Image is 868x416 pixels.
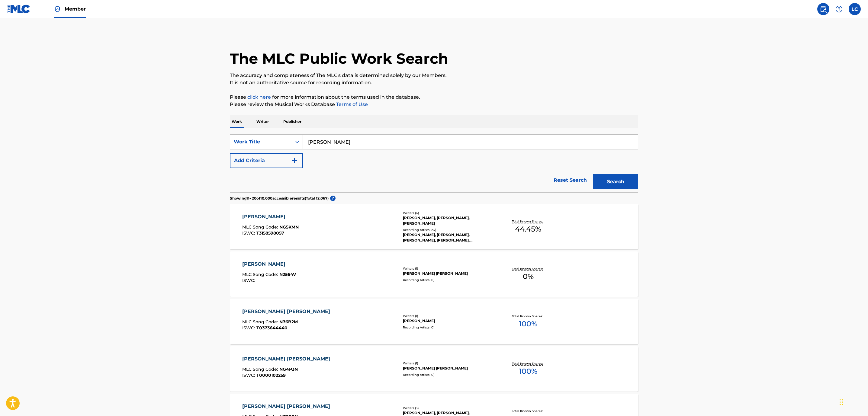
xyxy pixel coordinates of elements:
a: click here [247,94,271,100]
span: ? [330,196,336,201]
div: Help [833,3,845,15]
span: 100 % [519,366,537,377]
div: Writers ( 1 ) [403,266,494,271]
span: NG4P3N [279,366,298,372]
img: search [820,5,827,13]
span: Member [65,5,86,12]
span: NG5KMN [279,224,299,230]
span: MLC Song Code : [242,272,279,277]
div: [PERSON_NAME] [242,261,296,268]
p: Writer [255,115,271,128]
div: [PERSON_NAME] [PERSON_NAME] [242,355,333,363]
iframe: Resource Center [851,294,868,342]
div: Writers ( 3 ) [403,406,494,410]
div: [PERSON_NAME] [PERSON_NAME] [403,366,494,371]
div: Recording Artists ( 0 ) [403,278,494,282]
a: [PERSON_NAME] [PERSON_NAME]MLC Song Code:NG4P3NISWC:T0000102259Writers (1)[PERSON_NAME] [PERSON_N... [230,346,638,392]
a: [PERSON_NAME] [PERSON_NAME]MLC Song Code:N76B2MISWC:T0373644440Writers (1)[PERSON_NAME]Recording ... [230,299,638,344]
a: [PERSON_NAME]MLC Song Code:N2564VISWC:Writers (1)[PERSON_NAME] [PERSON_NAME]Recording Artists (0)... [230,251,638,297]
span: T0000102259 [256,373,286,378]
div: Writers ( 1 ) [403,361,494,366]
div: [PERSON_NAME] [PERSON_NAME] [242,308,333,315]
span: MLC Song Code : [242,366,279,372]
span: N2564V [279,272,296,277]
p: Total Known Shares: [512,409,544,413]
div: Writers ( 4 ) [403,211,494,215]
span: T0373644440 [256,325,288,331]
p: The accuracy and completeness of The MLC's data is determined solely by our Members. [230,72,638,79]
img: help [835,5,843,13]
a: [PERSON_NAME]MLC Song Code:NG5KMNISWC:T3158598057Writers (4)[PERSON_NAME], [PERSON_NAME], [PERSON... [230,204,638,249]
p: Total Known Shares: [512,314,544,318]
p: Total Known Shares: [512,267,544,271]
div: [PERSON_NAME], [PERSON_NAME], [PERSON_NAME], [PERSON_NAME], [PERSON_NAME] [403,232,494,243]
p: Please review the Musical Works Database [230,101,638,108]
span: 100 % [519,318,537,329]
div: Work Title [234,138,288,146]
p: Publisher [281,115,303,128]
span: MLC Song Code : [242,319,279,325]
p: It is not an authoritative source for recording information. [230,79,638,86]
div: [PERSON_NAME] [242,213,299,220]
button: Search [593,174,638,189]
form: Search Form [230,134,638,192]
p: Showing 11 - 20 of 10,000 accessible results (Total 12,067 ) [230,196,329,201]
span: N76B2M [279,319,298,325]
div: [PERSON_NAME] [403,318,494,324]
span: T3158598057 [256,230,284,236]
div: [PERSON_NAME], [PERSON_NAME], [PERSON_NAME] [403,215,494,226]
div: Recording Artists ( 24 ) [403,228,494,232]
img: 9d2ae6d4665cec9f34b9.svg [291,157,298,164]
span: ISWC : [242,278,256,283]
p: Work [230,115,244,128]
button: Add Criteria [230,153,303,168]
span: ISWC : [242,325,256,331]
div: [PERSON_NAME] [PERSON_NAME] [242,403,333,410]
h1: The MLC Public Work Search [230,50,448,68]
p: Total Known Shares: [512,219,544,224]
a: Public Search [817,3,829,15]
div: Recording Artists ( 0 ) [403,325,494,330]
span: 44.45 % [515,224,541,235]
p: Please for more information about the terms used in the database. [230,94,638,101]
div: Recording Artists ( 0 ) [403,373,494,377]
span: ISWC : [242,230,256,236]
a: Terms of Use [335,101,368,107]
div: Writers ( 1 ) [403,314,494,318]
img: Top Rightsholder [54,5,61,13]
span: 0 % [523,271,534,282]
span: ISWC : [242,373,256,378]
div: [PERSON_NAME] [PERSON_NAME] [403,271,494,276]
img: MLC Logo [7,5,31,13]
span: MLC Song Code : [242,224,279,230]
div: User Menu [849,3,861,15]
p: Total Known Shares: [512,361,544,366]
iframe: Chat Widget [838,387,868,416]
a: Reset Search [551,174,590,187]
div: Drag [840,393,843,411]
